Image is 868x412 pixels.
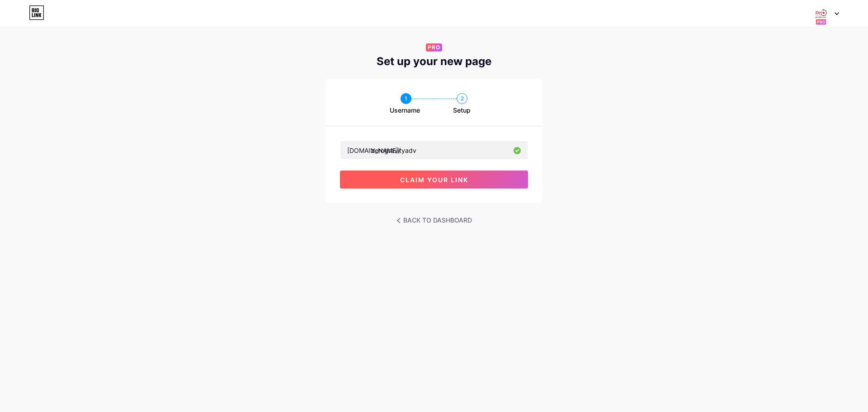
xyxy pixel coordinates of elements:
div: 1 [401,93,411,104]
div: [DOMAIN_NAME]/ [347,146,401,155]
img: Mustafa Al Khalaf [812,5,830,22]
a: BACK TO DASHBOARD [396,214,472,227]
span: Username [390,106,420,115]
button: claim your link [340,170,528,189]
input: username [340,141,528,159]
span: Setup [453,106,471,115]
span: PRO [428,43,440,52]
span: claim your link [400,176,468,184]
div: 2 [457,93,467,104]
